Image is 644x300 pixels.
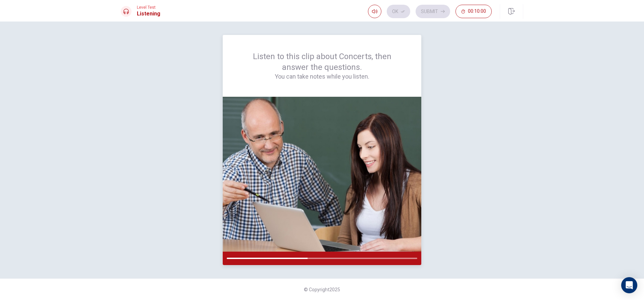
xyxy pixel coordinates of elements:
img: passage image [223,97,421,252]
span: Level Test [137,5,160,10]
h1: Listening [137,10,160,18]
div: Listen to this clip about Concerts, then answer the questions. [239,51,405,81]
span: 00:10:00 [468,9,486,14]
button: 00:10:00 [455,5,492,18]
h4: You can take notes while you listen. [239,73,405,81]
span: © Copyright 2025 [304,287,340,292]
div: Open Intercom Messenger [621,277,637,293]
